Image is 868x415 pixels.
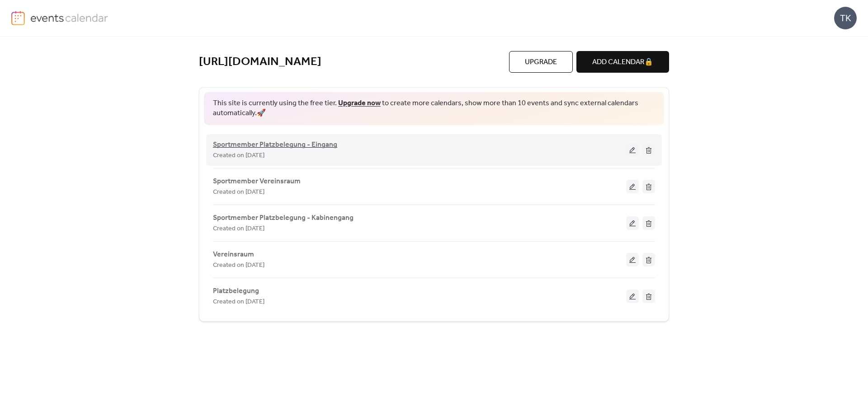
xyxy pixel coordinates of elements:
a: Platzbelegung [213,289,259,294]
span: Created on [DATE] [213,150,264,161]
span: Sportmember Platzbelegung - Eingang [213,140,337,150]
span: This site is currently using the free tier. to create more calendars, show more than 10 events an... [213,98,655,119]
span: Created on [DATE] [213,224,264,234]
a: [URL][DOMAIN_NAME] [199,55,321,70]
img: logo-type [30,11,108,24]
span: Sportmember Vereinsraum [213,176,301,187]
a: Sportmember Platzbelegung - Kabinengang [213,215,354,220]
span: Platzbelegung [213,286,259,297]
span: Created on [DATE] [213,297,264,308]
span: Upgrade [525,57,557,68]
span: Vereinsraum [213,249,254,260]
button: Upgrade [509,51,573,73]
a: Upgrade now [338,96,381,110]
img: logo [11,11,25,25]
a: Sportmember Platzbelegung - Eingang [213,142,337,148]
a: Vereinsraum [213,252,254,257]
div: TK [834,7,857,29]
span: Created on [DATE] [213,260,264,271]
span: Sportmember Platzbelegung - Kabinengang [213,213,354,224]
span: Created on [DATE] [213,187,264,198]
a: Sportmember Vereinsraum [213,179,301,184]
